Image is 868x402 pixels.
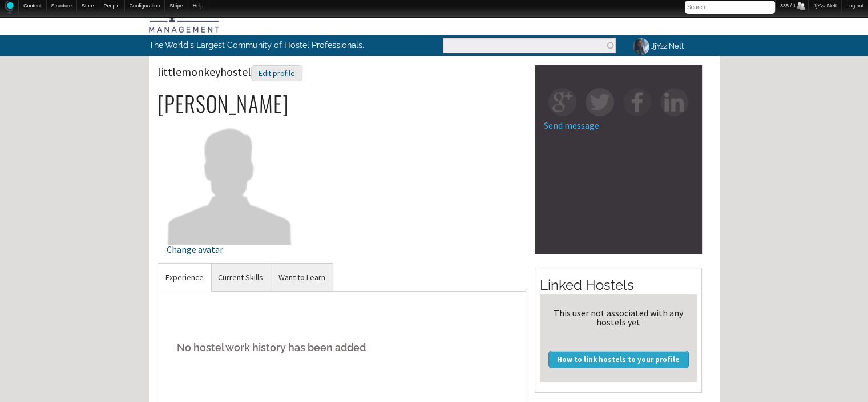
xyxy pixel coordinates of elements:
[623,88,651,116] img: fb-square.png
[211,264,271,292] a: Current Skills
[544,120,599,131] a: Send message
[158,65,302,79] span: littlemonkeyhostel
[158,264,211,292] a: Experience
[251,65,302,82] div: Edit profile
[548,88,576,116] img: gp-square.png
[167,330,518,365] h5: No hostel work history has been added
[271,264,333,292] a: Want to Learn
[167,174,293,254] a: Change avatar
[544,308,692,327] div: This user not associated with any hostels yet
[251,65,302,79] a: Edit profile
[660,88,688,116] img: in-square.png
[5,1,14,14] img: Home
[149,35,387,55] p: The World's Largest Community of Hostel Professionals.
[624,35,691,57] a: JjYzz Nett
[685,1,775,14] input: Search
[167,245,293,254] div: Change avatar
[443,38,616,53] input: Enter the terms you wish to search for.
[167,118,293,244] img: littlemonkeyhostel's picture
[548,351,689,368] a: How to link hostels to your profile
[158,91,527,116] h2: [PERSON_NAME]
[586,88,613,116] img: tw-square.png
[631,37,651,57] img: JjYzz Nett's picture
[540,276,697,295] h2: Linked Hostels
